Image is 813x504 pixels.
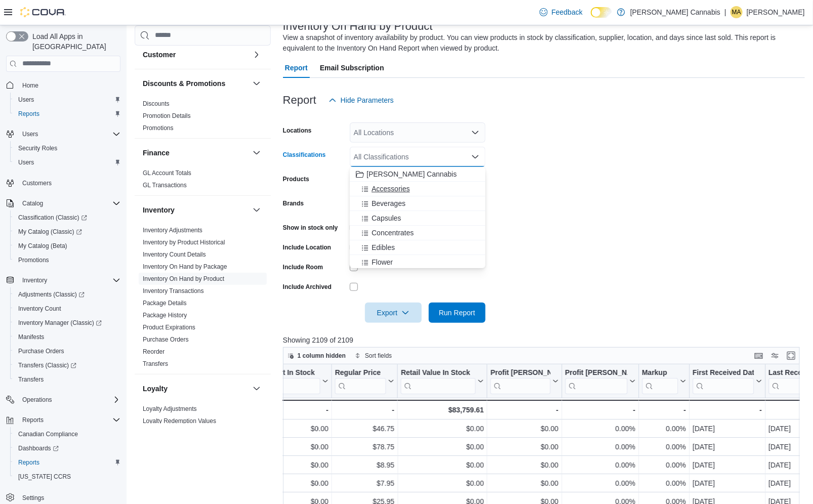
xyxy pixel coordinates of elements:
[251,49,263,61] button: Customer
[14,428,120,440] span: Canadian Compliance
[18,144,57,152] span: Security Roles
[18,444,59,452] span: Dashboards
[324,90,398,110] button: Hide Parameters
[143,148,170,158] h3: Finance
[14,373,120,386] span: Transfers
[341,95,394,105] span: Hide Parameters
[14,456,44,469] a: Reports
[143,360,168,367] a: Transfers
[565,441,636,453] div: 0.00%
[335,477,394,489] div: $7.95
[18,290,85,299] span: Adjustments (Classic)
[10,344,125,358] button: Purchase Orders
[372,213,401,223] span: Capsules
[143,275,224,282] a: Inventory On Hand by Product
[2,78,125,93] button: Home
[10,427,125,441] button: Canadian Compliance
[14,142,61,154] a: Security Roles
[10,239,125,253] button: My Catalog (Beta)
[630,6,720,18] p: [PERSON_NAME] Cannabis
[14,456,120,469] span: Reports
[372,228,414,238] span: Concentrates
[18,79,43,92] a: Home
[14,108,120,120] span: Reports
[10,441,125,455] a: Dashboards
[693,423,762,435] div: [DATE]
[143,384,168,394] h3: Loyalty
[143,181,187,189] span: GL Transactions
[693,368,762,394] button: First Received Date
[591,7,612,18] input: Dark Mode
[14,442,120,454] span: Dashboards
[143,205,249,215] button: Inventory
[143,227,202,234] a: Inventory Adjustments
[471,129,479,137] button: Open list of options
[143,348,165,356] span: Reorder
[565,404,635,416] div: -
[2,393,125,407] button: Operations
[18,177,120,189] span: Customers
[18,394,120,406] span: Operations
[135,224,271,374] div: Inventory
[283,151,326,159] label: Classifications
[18,414,120,426] span: Reports
[143,360,168,368] span: Transfers
[401,368,484,394] button: Retail Value In Stock
[22,276,47,284] span: Inventory
[14,303,120,315] span: Inventory Count
[2,273,125,287] button: Inventory
[285,58,308,78] span: Report
[18,305,61,313] span: Inventory Count
[143,287,204,295] span: Inventory Transactions
[283,175,309,183] label: Products
[14,471,75,483] a: [US_STATE] CCRS
[283,350,350,362] button: 1 column hidden
[18,473,71,481] span: [US_STATE] CCRS
[283,283,332,291] label: Include Archived
[350,240,485,255] button: Edibles
[251,77,263,90] button: Discounts & Promotions
[552,7,583,17] span: Feedback
[22,130,38,138] span: Users
[491,368,558,394] button: Profit [PERSON_NAME] ($)
[143,250,206,259] span: Inventory Count Details
[14,345,120,357] span: Purchase Orders
[642,368,686,394] button: Markup
[18,375,44,384] span: Transfers
[10,107,125,121] button: Reports
[14,345,68,357] a: Purchase Orders
[22,494,44,502] span: Settings
[22,396,52,404] span: Operations
[350,211,485,226] button: Capsules
[642,404,686,416] div: -
[298,352,346,360] span: 1 column hidden
[642,368,678,394] div: Markup
[143,124,174,132] span: Promotions
[10,330,125,344] button: Manifests
[18,256,49,264] span: Promotions
[18,319,102,327] span: Inventory Manager (Classic)
[18,79,120,92] span: Home
[283,263,323,271] label: Include Room
[135,98,271,138] div: Discounts & Promotions
[747,6,805,18] p: [PERSON_NAME]
[14,108,44,120] a: Reports
[14,156,120,169] span: Users
[143,263,227,270] a: Inventory On Hand by Package
[10,141,125,155] button: Security Roles
[14,359,80,371] a: Transfers (Classic)
[22,416,44,424] span: Reports
[14,428,82,440] a: Canadian Compliance
[693,368,754,377] div: First Received Date
[239,459,329,471] div: $0.00
[143,417,216,425] a: Loyalty Redemption Values
[491,404,558,416] div: -
[14,240,71,252] a: My Catalog (Beta)
[18,361,76,369] span: Transfers (Classic)
[143,112,191,120] span: Promotion Details
[350,167,485,182] button: [PERSON_NAME] Cannabis
[18,128,42,140] button: Users
[18,347,64,355] span: Purchase Orders
[401,441,484,453] div: $0.00
[239,441,329,453] div: $0.00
